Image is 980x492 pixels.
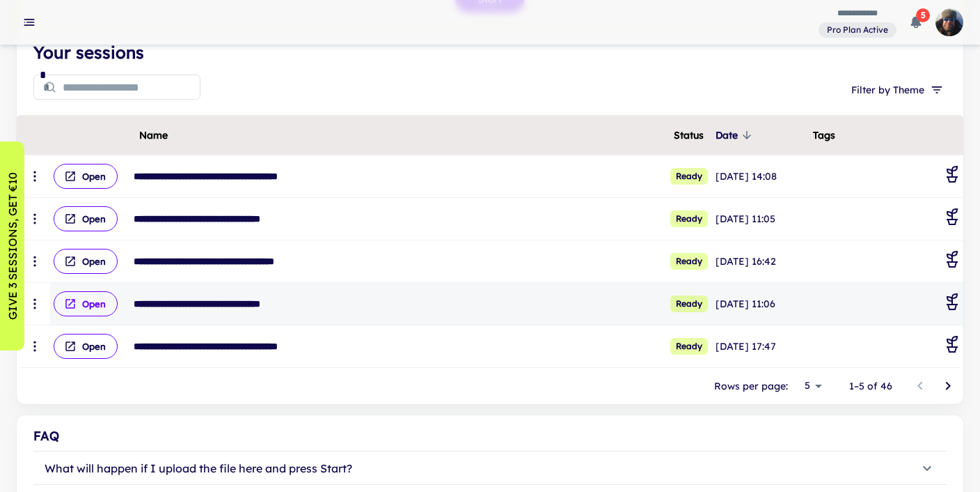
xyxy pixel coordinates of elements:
div: Coaching [944,208,961,229]
span: Tags [813,127,835,144]
td: [DATE] 16:42 [713,240,810,283]
button: Filter by Theme [846,77,947,102]
td: [DATE] 11:05 [713,198,810,240]
h4: Your sessions [33,40,947,65]
div: scrollable content [17,115,963,368]
span: Date [716,127,756,144]
button: Open [54,206,118,231]
div: FAQ [33,426,947,446]
button: Open [54,334,118,359]
span: Ready [670,295,708,312]
td: [DATE] 11:06 [713,283,810,325]
span: Ready [670,253,708,270]
div: Coaching [944,251,961,272]
p: What will happen if I upload the file here and press Start? [45,460,352,477]
div: 5 [793,376,827,396]
button: Open [54,249,118,274]
span: Pro Plan Active [821,24,894,36]
p: 1–5 of 46 [849,378,892,394]
span: Status [674,127,704,144]
span: Ready [670,168,708,185]
button: 5 [902,8,930,36]
button: Open [54,164,118,189]
p: GIVE 3 SESSIONS, GET €10 [4,172,21,320]
button: What will happen if I upload the file here and press Start? [33,452,947,485]
span: 5 [916,8,930,22]
button: Open [54,291,118,316]
div: Coaching [944,336,961,357]
a: View and manage your current plan and billing details. [819,21,896,38]
span: Ready [670,338,708,355]
button: Go to next page [934,372,962,400]
td: [DATE] 14:08 [713,155,810,198]
span: Name [139,127,168,144]
span: View and manage your current plan and billing details. [819,22,896,36]
div: Coaching [944,166,961,187]
div: Coaching [944,293,961,314]
img: photoURL [935,8,963,36]
p: Rows per page: [714,378,788,394]
span: Ready [670,210,708,227]
td: [DATE] 17:47 [713,325,810,368]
